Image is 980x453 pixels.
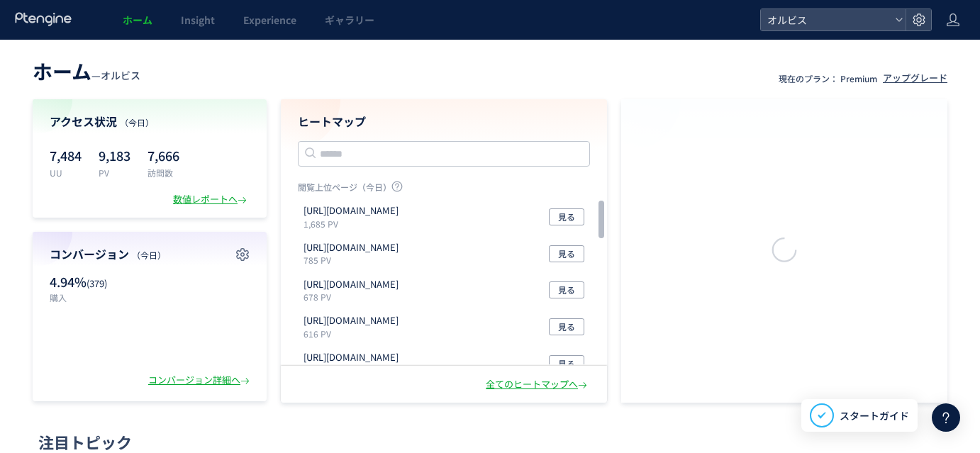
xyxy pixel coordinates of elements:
span: 見る [558,355,575,372]
p: 購入 [50,291,143,303]
p: 513 PV [304,364,404,376]
span: 見る [558,245,575,262]
span: (379) [87,276,107,290]
p: 616 PV [304,328,404,340]
div: アップグレード [883,72,947,85]
p: UU [50,167,82,179]
div: — [33,57,140,85]
span: Experience [243,13,296,27]
button: 見る [549,355,584,372]
span: 見る [558,208,575,225]
button: 見る [549,245,584,262]
button: 見る [549,208,584,225]
p: 785 PV [304,254,404,266]
p: https://pr.orbis.co.jp/cosmetics/u/100 [304,241,399,255]
p: https://pr.orbis.co.jp/cosmetics/mr/203-20 [304,278,399,291]
span: オルビス [101,68,140,82]
div: 注目トピック [38,431,935,453]
h4: ヒートマップ [298,113,590,130]
span: ホーム [123,13,152,27]
div: 数値レポートへ [173,193,250,206]
h4: コンバージョン [50,246,250,262]
span: オルビス [763,9,889,30]
div: コンバージョン詳細へ [148,374,252,387]
span: 見る [558,318,575,335]
span: スタートガイド [840,408,909,423]
p: 現在のプラン： Premium [779,72,877,84]
p: https://orbis.co.jp/order/thanks [304,204,399,218]
p: 閲覧上位ページ（今日） [298,181,590,198]
button: 見る [549,281,584,298]
span: ホーム [33,57,91,85]
p: https://pr.orbis.co.jp/cosmetics/udot/410-12 [304,351,399,364]
button: 見る [549,318,584,335]
p: 9,183 [99,144,130,167]
div: 全てのヒートマップへ [486,378,590,391]
p: 1,685 PV [304,218,404,230]
p: PV [99,167,130,179]
p: 7,666 [147,144,179,167]
p: https://pr.orbis.co.jp/cosmetics/udot/413-2 [304,314,399,328]
span: ギャラリー [325,13,374,27]
p: 4.94% [50,273,143,291]
span: 見る [558,281,575,298]
p: 7,484 [50,144,82,167]
h4: アクセス状況 [50,113,250,130]
span: Insight [181,13,215,27]
span: （今日） [132,249,166,261]
span: （今日） [120,116,154,128]
p: 678 PV [304,291,404,303]
p: 訪問数 [147,167,179,179]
